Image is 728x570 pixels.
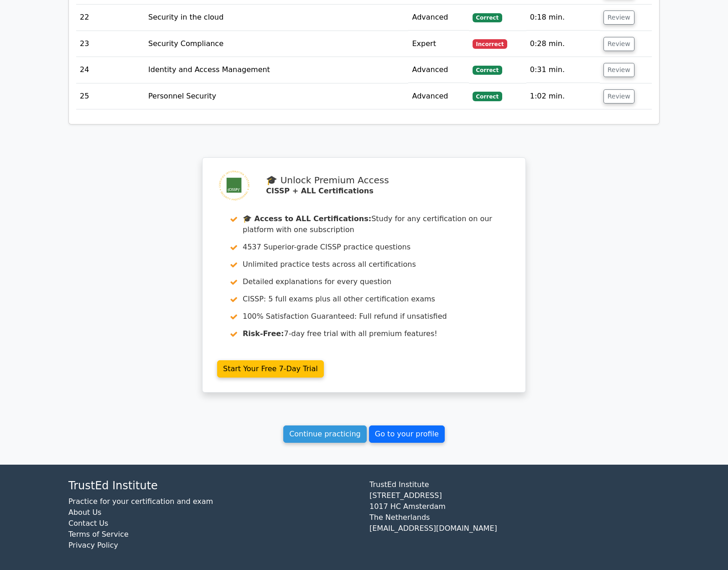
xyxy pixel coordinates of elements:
[76,5,145,31] td: 22
[145,5,408,31] td: Security in the cloud
[526,57,600,83] td: 0:31 min.
[473,13,502,22] span: Correct
[473,39,508,48] span: Incorrect
[408,31,468,57] td: Expert
[76,31,145,57] td: 23
[68,508,101,517] a: About Us
[369,425,445,443] a: Go to your profile
[68,519,108,528] a: Contact Us
[217,360,324,378] a: Start Your Free 7-Day Trial
[603,10,634,25] button: Review
[603,63,634,77] button: Review
[603,89,634,104] button: Review
[364,479,665,558] div: TrustEd Institute [STREET_ADDRESS] 1017 HC Amsterdam The Netherlands [EMAIL_ADDRESS][DOMAIN_NAME]
[145,31,408,57] td: Security Compliance
[76,57,145,83] td: 24
[283,425,367,443] a: Continue practicing
[408,83,468,109] td: Advanced
[68,497,213,506] a: Practice for your certification and exam
[526,5,600,31] td: 0:18 min.
[408,5,468,31] td: Advanced
[76,83,145,109] td: 25
[526,83,600,109] td: 1:02 min.
[68,479,359,492] h4: TrustEd Institute
[68,541,118,549] a: Privacy Policy
[68,530,129,539] a: Terms of Service
[473,92,502,101] span: Correct
[408,57,468,83] td: Advanced
[473,66,502,75] span: Correct
[145,57,408,83] td: Identity and Access Management
[526,31,600,57] td: 0:28 min.
[603,37,634,51] button: Review
[145,83,408,109] td: Personnel Security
